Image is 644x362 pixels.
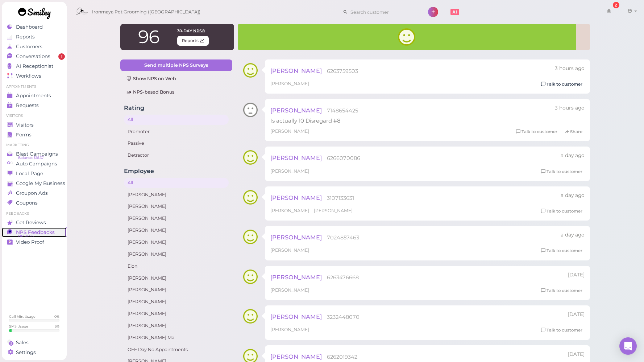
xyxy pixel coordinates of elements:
[327,155,360,161] span: 6266070086
[193,28,205,33] span: NPS®
[348,6,418,18] input: Search customer
[2,159,67,169] a: Auto Campaigns
[270,117,585,124] div: Is actually 10 Disregard #8
[9,314,36,319] div: Call Min. Usage
[2,22,67,32] a: Dashboard
[124,190,229,200] a: [PERSON_NAME]
[327,354,357,360] span: 6262019342
[327,314,360,320] span: 3232448070
[270,154,322,161] span: [PERSON_NAME]
[124,213,229,223] a: [PERSON_NAME]
[270,353,322,360] span: [PERSON_NAME]
[18,155,44,161] span: Balance: $16.37
[16,190,48,196] span: Groupon Ads
[16,349,36,355] span: Settings
[568,351,585,358] div: 09/30 02:08pm
[2,91,67,100] a: Appointments
[270,234,322,241] span: [PERSON_NAME]
[539,247,585,255] a: Talk to customer
[2,100,67,110] a: Requests
[120,73,232,85] a: Show NPS on Web
[568,311,585,318] div: 09/30 02:13pm
[2,211,67,216] li: Feedbacks
[270,81,309,86] span: [PERSON_NAME]
[16,92,51,99] span: Appointments
[16,63,53,69] span: AI Receptionist
[539,81,585,88] a: Talk to customer
[270,273,322,281] span: [PERSON_NAME]
[124,225,229,235] a: [PERSON_NAME]
[270,168,309,174] span: [PERSON_NAME]
[16,239,44,245] span: Video Proof
[16,24,43,30] span: Dashboard
[16,34,35,40] span: Reports
[120,59,232,71] a: Send multiple NPS Surveys
[124,309,229,319] a: [PERSON_NAME]
[16,151,58,157] span: Blast Campaigns
[2,84,67,89] li: Appointments
[327,68,358,74] span: 6263759503
[270,247,309,253] span: [PERSON_NAME]
[124,249,229,259] a: [PERSON_NAME]
[2,237,67,247] a: Video Proof
[613,2,619,8] div: 2
[270,128,309,134] span: [PERSON_NAME]
[327,195,354,201] span: 3107133631
[124,138,229,148] a: Passive
[124,321,229,331] a: [PERSON_NAME]
[120,86,232,98] a: NPS-based Bonus
[2,130,67,140] a: Forms
[16,161,57,167] span: Auto Campaigns
[2,120,67,130] a: Visitors
[539,168,585,176] a: Talk to customer
[2,149,67,159] a: Blast Campaigns Balance: $16.37
[124,150,229,160] a: Detractor
[54,314,59,319] div: 0 %
[327,107,358,114] span: 7148654425
[270,287,309,293] span: [PERSON_NAME]
[16,102,39,108] span: Requests
[2,338,67,347] a: Sales
[177,36,209,46] span: Reports
[2,52,67,61] a: Conversations 1
[124,297,229,307] a: [PERSON_NAME]
[124,201,229,211] a: [PERSON_NAME]
[124,285,229,295] a: [PERSON_NAME]
[126,89,226,95] div: NPS-based Bonus
[2,218,67,227] a: Get Reviews
[55,324,59,329] div: 5 %
[2,347,67,357] a: Settings
[2,143,67,148] li: Marketing
[619,337,637,355] div: Open Intercom Messenger
[177,28,192,33] span: 30-day
[2,169,67,178] a: Local Page
[561,231,585,239] div: 10/01 04:05pm
[2,227,67,237] a: NPS Feedbacks NPS® 96
[2,198,67,208] a: Coupons
[270,208,310,213] span: [PERSON_NAME]
[16,53,50,59] span: Conversations
[124,115,229,125] a: All
[124,168,229,174] h4: Employee
[539,287,585,295] a: Talk to customer
[124,273,229,283] a: [PERSON_NAME]
[16,200,38,206] span: Coupons
[270,194,322,201] span: [PERSON_NAME]
[92,2,200,22] span: Ironmaya Pet Grooming ([GEOGRAPHIC_DATA])
[124,104,229,111] h4: Rating
[16,44,42,50] span: Customers
[2,71,67,81] a: Workflows
[568,271,585,279] div: 09/30 02:29pm
[16,229,55,235] span: NPS Feedbacks
[562,128,585,136] a: Share
[124,261,229,271] a: Elon
[124,127,229,137] a: Promoter
[58,53,65,60] span: 1
[2,188,67,198] a: Groupon Ads
[2,32,67,42] a: Reports
[270,67,322,74] span: [PERSON_NAME]
[16,340,29,346] span: Sales
[314,208,353,213] span: [PERSON_NAME]
[16,73,41,79] span: Workflows
[2,61,67,71] a: AI Receptionist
